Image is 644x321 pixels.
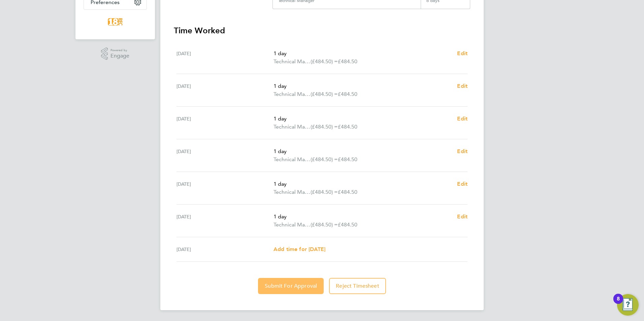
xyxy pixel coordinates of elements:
p: 1 day [273,82,452,90]
a: Edit [457,180,468,188]
button: Reject Timesheet [329,278,386,294]
a: Edit [457,213,468,221]
a: Go to home page [84,16,147,27]
a: Add time for [DATE] [273,245,325,253]
span: £484.50 [338,58,357,65]
span: (£484.50) = [311,221,338,228]
p: 1 day [273,213,452,221]
span: Add time for [DATE] [273,246,325,252]
div: [DATE] [176,147,273,164]
p: 1 day [273,180,452,188]
span: Edit [457,148,468,154]
div: [DATE] [176,245,273,253]
span: Powered by [110,47,129,53]
div: [DATE] [176,213,273,229]
span: (£484.50) = [311,156,338,163]
span: Edit [457,213,468,220]
a: Edit [457,82,468,90]
p: 1 day [273,115,452,123]
span: Edit [457,115,468,122]
button: Submit For Approval [258,278,324,294]
span: Technical Manager [273,221,311,229]
span: £484.50 [338,189,357,195]
a: Powered byEngage [101,47,130,60]
span: (£484.50) = [311,189,338,195]
span: Edit [457,181,468,187]
span: Edit [457,83,468,89]
span: Reject Timesheet [336,283,379,289]
div: [DATE] [176,49,273,66]
h3: Time Worked [174,25,470,36]
p: 1 day [273,147,452,155]
span: (£484.50) = [311,91,338,97]
div: [DATE] [176,115,273,131]
div: 8 [617,299,620,308]
span: (£484.50) = [311,58,338,65]
span: Technical Manager [273,155,311,164]
span: Engage [110,53,129,59]
span: (£484.50) = [311,123,338,130]
span: Technical Manager [273,90,311,98]
span: £484.50 [338,156,357,163]
div: [DATE] [176,180,273,196]
span: Submit For Approval [265,283,317,289]
span: £484.50 [338,221,357,228]
a: Edit [457,49,468,58]
span: Technical Manager [273,58,311,66]
span: Technical Manager [273,188,311,196]
p: 1 day [273,49,452,58]
span: Edit [457,50,468,57]
div: [DATE] [176,82,273,98]
span: Technical Manager [273,123,311,131]
img: 18rec-logo-retina.png [106,16,124,27]
button: Open Resource Center, 8 new notifications [617,294,639,316]
span: £484.50 [338,91,357,97]
a: Edit [457,115,468,123]
a: Edit [457,147,468,155]
span: £484.50 [338,123,357,130]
